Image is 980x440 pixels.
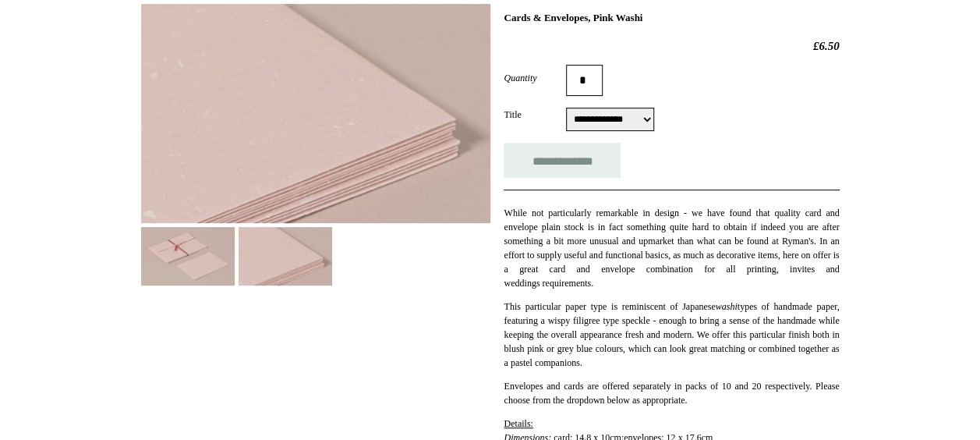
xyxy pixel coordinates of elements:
[504,12,839,24] h1: Cards & Envelopes, Pink Washi
[141,4,490,223] img: Cards & Envelopes, Pink Washi
[239,227,332,286] img: Cards & Envelopes, Pink Washi
[504,71,566,85] label: Quantity
[504,206,839,290] p: While not particularly remarkable in design - we have found that quality card and envelope plain ...
[504,418,532,429] span: Details:
[141,227,235,286] img: Cards & Envelopes, Pink Washi
[504,300,839,370] p: This particular paper type is reminiscent of Japanese types of handmade paper, featuring a wispy ...
[504,39,839,53] h2: £6.50
[716,301,738,312] em: washi
[504,379,839,407] p: Envelopes and cards are offered separately in packs of 10 and 20 respectively. Please choose from...
[504,108,566,122] label: Title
